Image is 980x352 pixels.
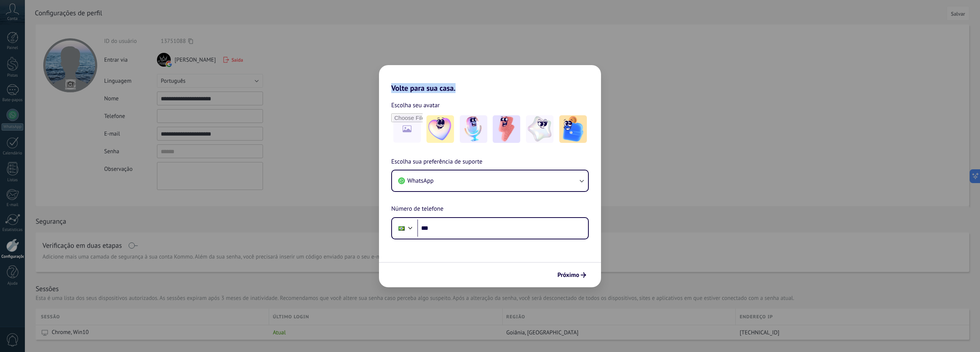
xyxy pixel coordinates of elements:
font: Próximo [557,271,579,279]
font: Número de telefone [391,205,443,213]
div: Brasil: + 55 [394,220,409,236]
font: Volte para sua casa. [391,83,456,93]
img: -4.jpeg [526,115,554,143]
font: Escolha seu avatar [391,102,440,109]
font: Escolha sua preferência de suporte [391,158,482,165]
img: -2.jpeg [460,115,487,143]
img: -3.jpeg [493,115,520,143]
button: Próximo [554,269,590,282]
img: -1.jpeg [426,115,454,143]
img: -5.jpeg [559,115,587,143]
font: WhatsApp [407,177,434,185]
button: WhatsApp [392,170,588,191]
